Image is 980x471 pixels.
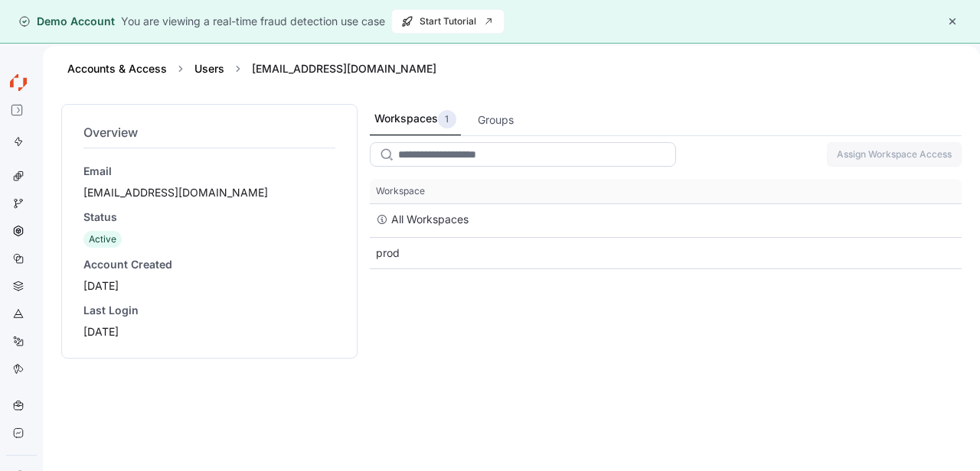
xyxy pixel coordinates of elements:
[376,185,425,197] span: Workspace
[370,238,962,268] div: prod
[83,123,335,141] h4: Overview
[83,210,335,225] div: Status
[121,13,385,30] div: You are viewing a real-time fraud detection use case
[837,143,952,166] span: Assign Workspace Access
[83,257,335,272] div: Account Created
[83,324,335,339] div: [DATE]
[478,112,514,128] div: Groups
[445,112,449,127] p: 1
[89,233,116,245] span: Active
[391,210,469,229] div: All Workspaces
[18,14,115,29] div: Demo Account
[391,9,505,34] button: Start Tutorial
[827,142,962,167] button: Assign Workspace Access
[83,303,335,318] div: Last Login
[194,62,224,75] a: Users
[83,164,335,179] div: Email
[374,110,456,128] div: Workspaces
[67,62,167,75] a: Accounts & Access
[246,61,443,76] div: [EMAIL_ADDRESS][DOMAIN_NAME]
[401,10,495,33] span: Start Tutorial
[83,185,335,200] div: [EMAIL_ADDRESS][DOMAIN_NAME]
[83,278,335,294] div: [DATE]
